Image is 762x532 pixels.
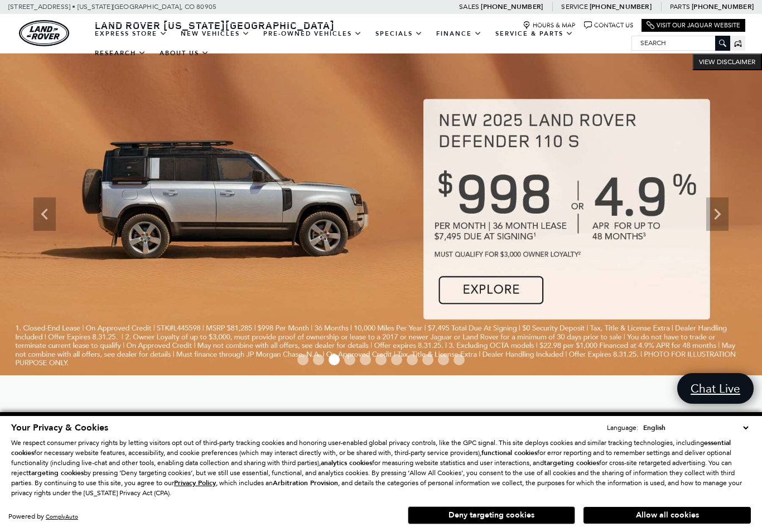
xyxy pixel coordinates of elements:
div: Language: [607,424,638,431]
button: VIEW DISCLAIMER [692,54,762,70]
span: Parts [670,3,690,11]
a: ComplyAuto [46,513,78,520]
a: New Vehicles [174,24,257,43]
a: land-rover [19,20,69,46]
a: Chat Live [677,373,754,404]
span: VIEW DISCLAIMER [699,57,755,66]
u: Privacy Policy [174,478,216,487]
a: [STREET_ADDRESS] • [US_STATE][GEOGRAPHIC_DATA], CO 80905 [8,3,216,11]
a: Visit Our Jaguar Website [647,21,740,30]
a: Land Rover [US_STATE][GEOGRAPHIC_DATA] [88,18,341,32]
button: Allow all cookies [583,507,751,524]
div: Previous [33,197,56,231]
a: [PHONE_NUMBER] [692,2,754,11]
a: Service & Parts [489,24,580,43]
strong: analytics cookies [321,458,372,467]
strong: targeting cookies [28,468,84,477]
span: Go to slide 4 [344,354,355,365]
a: Pre-Owned Vehicles [257,24,369,43]
a: Hours & Map [523,21,576,30]
p: We respect consumer privacy rights by letting visitors opt out of third-party tracking cookies an... [11,438,751,498]
span: Go to slide 10 [438,354,449,365]
button: Deny targeting cookies [408,506,575,524]
a: Finance [430,24,489,43]
span: Go to slide 1 [297,354,308,365]
span: Go to slide 5 [360,354,371,365]
a: Specials [369,24,430,43]
div: Next [706,197,729,231]
select: Language Select [640,422,751,433]
span: Go to slide 8 [407,354,418,365]
a: About Us [153,43,216,63]
a: [PHONE_NUMBER] [481,2,543,11]
input: Search [632,36,730,50]
strong: targeting cookies [544,458,599,467]
a: EXPRESS STORE [88,24,174,43]
span: Go to slide 7 [391,354,402,365]
span: Go to slide 6 [375,354,387,365]
img: Land Rover [19,20,69,46]
span: Service [561,3,587,11]
a: [PHONE_NUMBER] [590,2,652,11]
span: Your Privacy & Cookies [11,422,108,434]
div: Powered by [8,513,78,520]
nav: Main Navigation [88,24,631,63]
span: Sales [459,3,479,11]
span: Go to slide 9 [422,354,433,365]
span: Go to slide 11 [454,354,465,365]
strong: Arbitration Provision [273,478,338,487]
span: Go to slide 3 [329,354,340,365]
span: Land Rover [US_STATE][GEOGRAPHIC_DATA] [95,18,335,32]
span: Go to slide 2 [313,354,324,365]
span: Chat Live [685,381,746,396]
a: Research [88,43,153,63]
strong: functional cookies [481,448,537,457]
a: Contact Us [584,21,633,30]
